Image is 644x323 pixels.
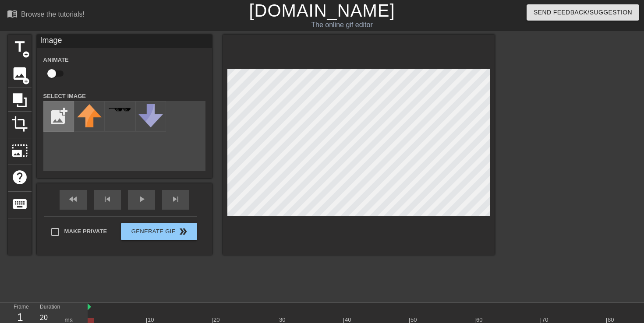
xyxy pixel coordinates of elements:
[102,194,113,204] span: skip_previous
[527,4,639,21] button: Send Feedback/Suggestion
[11,142,28,159] span: photo_size_select_large
[136,194,147,204] span: play_arrow
[11,65,28,82] span: image
[40,305,60,310] label: Duration
[108,107,132,112] img: deal-with-it.png
[178,226,188,237] span: double_arrow
[138,104,163,127] img: downvote.png
[11,169,28,186] span: help
[43,92,86,101] label: Select Image
[64,227,107,236] span: Make Private
[7,8,18,19] span: menu_book
[11,116,28,132] span: crop
[249,1,395,20] a: [DOMAIN_NAME]
[11,39,28,55] span: title
[7,8,85,22] a: Browse the tutorials!
[22,77,30,85] span: add_circle
[121,223,197,240] button: Generate Gif
[124,226,193,237] span: Generate Gif
[534,7,632,18] span: Send Feedback/Suggestion
[68,194,78,204] span: fast_rewind
[21,11,85,18] div: Browse the tutorials!
[170,194,181,204] span: skip_next
[43,56,69,64] label: Animate
[37,35,212,48] div: Image
[22,51,30,58] span: add_circle
[219,20,465,30] div: The online gif editor
[77,104,102,127] img: upvote.png
[11,196,28,212] span: keyboard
